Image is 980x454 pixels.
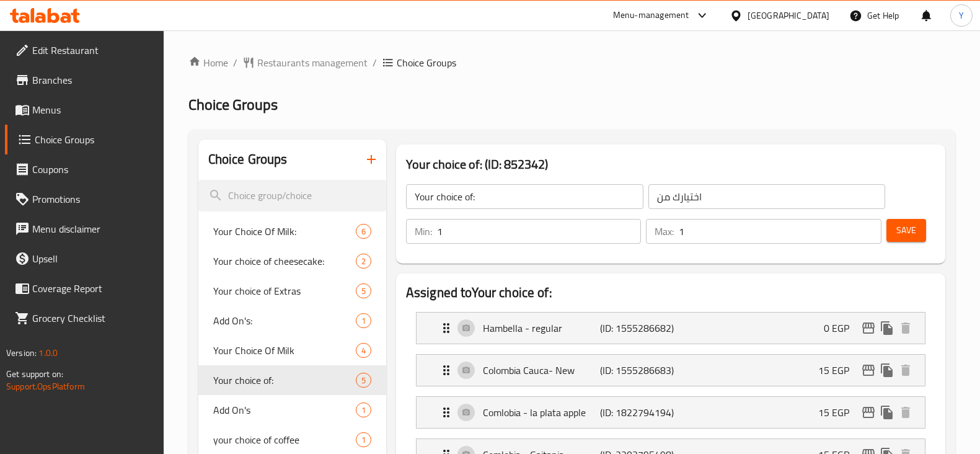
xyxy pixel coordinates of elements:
p: Colombia Cauca- New [483,363,600,378]
span: your choice of coffee [213,432,356,447]
div: Choices [356,283,371,298]
div: Your choice of Extras5 [198,276,386,306]
span: Promotions [32,192,154,207]
p: Max: [655,224,674,239]
span: Menu disclaimer [32,221,154,236]
span: Your choice of: [213,373,356,388]
button: duplicate [878,403,896,422]
span: Restaurants management [257,55,368,70]
span: 1 [356,404,371,416]
span: Coupons [32,162,154,177]
span: 5 [356,285,371,297]
button: edit [859,319,878,337]
li: Expand [406,307,935,349]
div: Your Choice Of Milk4 [198,336,386,365]
p: Hambella - regular [483,321,600,336]
span: 1 [356,434,371,446]
span: Edit Restaurant [32,43,154,58]
span: Coverage Report [32,281,154,296]
div: Choices [356,343,371,358]
li: / [233,55,237,70]
span: Your choice of Extras [213,283,356,298]
span: Version: [6,345,37,361]
a: Branches [5,65,164,95]
div: Add On's1 [198,395,386,425]
p: 0 EGP [824,321,859,336]
button: Save [886,219,926,242]
h3: Your choice of: (ID: 852342) [406,154,935,174]
div: Expand [417,313,925,344]
div: Expand [417,355,925,386]
a: Home [188,55,228,70]
span: 2 [356,256,371,267]
p: Comlobia - la plata apple [483,405,600,420]
span: Upsell [32,251,154,266]
div: Add On's:1 [198,306,386,336]
span: Your choice of cheesecake: [213,254,356,269]
h2: Choice Groups [208,150,288,169]
a: Promotions [5,184,164,214]
input: search [198,180,386,211]
div: Choices [356,254,371,269]
nav: breadcrumb [188,55,955,70]
button: delete [896,319,915,337]
span: Choice Groups [35,132,154,147]
p: Min: [415,224,432,239]
span: Your Choice Of Milk: [213,224,356,239]
a: Restaurants management [242,55,368,70]
a: Coverage Report [5,274,164,303]
span: Save [896,223,916,238]
p: 15 EGP [818,363,859,378]
button: edit [859,403,878,422]
p: (ID: 1555286682) [600,321,678,336]
p: (ID: 1822794194) [600,405,678,420]
span: Branches [32,73,154,87]
button: duplicate [878,361,896,380]
span: Get support on: [6,366,63,382]
div: Your choice of cheesecake:2 [198,246,386,276]
a: Upsell [5,244,164,274]
span: Your Choice Of Milk [213,343,356,358]
button: duplicate [878,319,896,337]
span: Y [959,9,964,22]
span: 4 [356,345,371,357]
span: Menus [32,102,154,117]
span: Choice Groups [397,55,456,70]
div: Your choice of:5 [198,365,386,395]
li: Expand [406,391,935,434]
span: Grocery Checklist [32,311,154,326]
div: Choices [356,373,371,388]
li: / [373,55,377,70]
div: [GEOGRAPHIC_DATA] [748,9,829,22]
a: Menus [5,95,164,125]
div: Your Choice Of Milk:6 [198,216,386,246]
button: delete [896,361,915,380]
span: Add On's: [213,313,356,328]
span: 1.0.0 [38,345,58,361]
h2: Assigned to Your choice of: [406,283,935,302]
p: 15 EGP [818,405,859,420]
span: 5 [356,375,371,386]
button: delete [896,403,915,422]
div: Choices [356,403,371,417]
a: Menu disclaimer [5,214,164,244]
span: 6 [356,226,371,238]
span: Add On's [213,403,356,417]
a: Choice Groups [5,125,164,154]
button: edit [859,361,878,380]
div: Choices [356,313,371,328]
a: Grocery Checklist [5,303,164,333]
a: Edit Restaurant [5,35,164,65]
span: Choice Groups [188,91,278,118]
div: Menu-management [613,8,689,23]
a: Coupons [5,154,164,184]
a: Support.OpsPlatform [6,378,85,394]
div: Choices [356,224,371,239]
p: (ID: 1555286683) [600,363,678,378]
span: 1 [356,315,371,327]
li: Expand [406,349,935,391]
div: Expand [417,397,925,428]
